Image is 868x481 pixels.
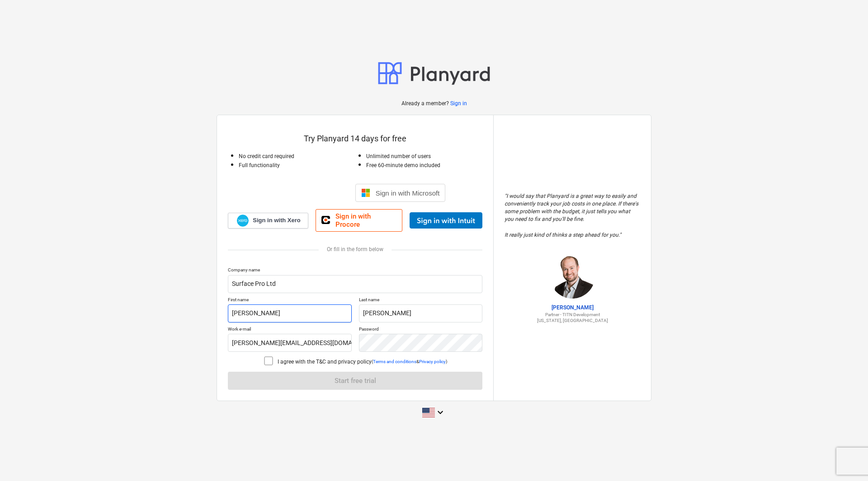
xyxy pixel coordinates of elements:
img: Microsoft logo [361,188,370,197]
p: Already a member? [401,100,450,107]
p: Try Planyard 14 days for free [228,133,482,144]
i: keyboard_arrow_down [435,407,446,418]
img: Xero logo [237,215,249,227]
p: Work e-mail [228,326,352,334]
a: Sign in with Procore [316,209,402,232]
input: Work e-mail [228,334,352,352]
p: Unlimited number of users [366,153,483,160]
img: Jordan Cohen [550,253,595,299]
a: Sign in with Xero [228,213,308,229]
a: Sign in [450,100,467,107]
p: [US_STATE], [GEOGRAPHIC_DATA] [505,318,640,323]
p: Partner - TITN Development [505,312,640,318]
span: Sign in with Xero [253,216,300,224]
iframe: Sign in with Google Button [260,183,353,203]
p: ( & ) [372,359,447,364]
input: First name [228,304,352,322]
span: Sign in with Procore [335,212,396,229]
p: Free 60-minute demo included [366,162,483,169]
a: Terms and conditions [373,359,416,364]
input: Company name [228,275,482,293]
p: Last name [359,297,483,304]
p: [PERSON_NAME] [505,304,640,312]
span: Sign in with Microsoft [376,189,440,197]
div: Or fill in the form below [228,246,482,252]
p: First name [228,297,352,304]
p: No credit card required [239,153,355,160]
p: I agree with the T&C and privacy policy [278,358,372,366]
p: " I would say that Planyard is a great way to easily and conveniently track your job costs in one... [505,192,640,239]
p: Full functionality [239,162,355,169]
a: Privacy policy [419,359,446,364]
p: Password [359,326,483,334]
input: Last name [359,304,483,322]
p: Company name [228,267,482,275]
